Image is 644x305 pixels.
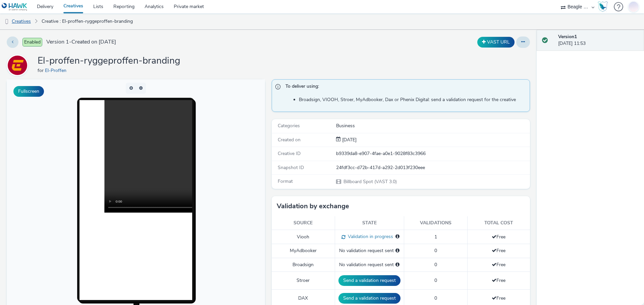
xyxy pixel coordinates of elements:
[285,83,523,92] span: To deliver using:
[338,293,400,304] button: Send a validation request
[434,247,437,254] span: 0
[434,234,437,240] span: 1
[336,150,529,157] div: b9339da8-e907-4fae-a0e1-9028f83c3966
[7,62,31,68] a: El-Proffen
[272,216,335,230] th: Source
[338,247,400,254] div: No validation request sent
[558,33,639,47] div: [DATE] 11:53
[477,37,515,48] button: VAST URL
[335,216,404,230] th: State
[492,261,505,268] span: Free
[558,33,577,40] strong: Version 1
[272,230,335,244] td: Viooh
[598,1,608,12] img: Hawk Academy
[272,244,335,258] td: MyAdbooker
[336,164,529,171] div: 24fdf3cc-d72b-417d-a292-2d013f230eee
[3,18,10,25] img: dooh
[395,261,399,268] div: Please select a deal below and click on Send to send a validation request to Broadsign.
[46,38,116,46] span: Version 1 - Created on [DATE]
[272,258,335,272] td: Broadsign
[434,261,437,268] span: 0
[492,295,505,301] span: Free
[345,233,393,240] span: Validation in progress
[38,13,136,29] a: Creative : El-proffen-ryggeproffen-branding
[277,201,349,211] h3: Validation by exchange
[343,178,397,185] span: Billboard Spot (VAST 3.0)
[22,38,42,47] span: Enabled
[278,123,300,129] span: Categories
[338,261,400,268] div: No validation request sent
[404,216,467,230] th: Validations
[336,123,529,129] div: Business
[434,277,437,284] span: 0
[492,234,505,240] span: Free
[278,137,301,143] span: Created on
[434,295,437,301] span: 0
[395,247,399,254] div: Please select a deal below and click on Send to send a validation request to MyAdbooker.
[38,55,180,67] h1: El-proffen-ryggeproffen-branding
[492,247,505,254] span: Free
[467,216,530,230] th: Total cost
[338,275,400,286] button: Send a validation request
[278,150,301,157] span: Creative ID
[476,37,516,48] div: Duplicate the creative as a VAST URL
[278,178,293,184] span: Format
[299,96,526,103] li: Broadsign, VIOOH, Stroer, MyAdbooker, Dax or Phenix Digital: send a validation request for the cr...
[8,56,27,75] img: El-Proffen
[598,1,610,12] a: Hawk Academy
[341,137,357,143] span: [DATE]
[629,0,639,13] img: Jonas Bruzga
[13,86,44,97] button: Fullscreen
[272,272,335,290] td: Stroer
[38,67,45,74] span: for
[278,164,304,171] span: Snapshot ID
[492,277,505,284] span: Free
[45,67,69,74] a: El-Proffen
[2,3,28,11] img: undefined Logo
[341,137,357,143] div: Creation 10 September 2025, 11:53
